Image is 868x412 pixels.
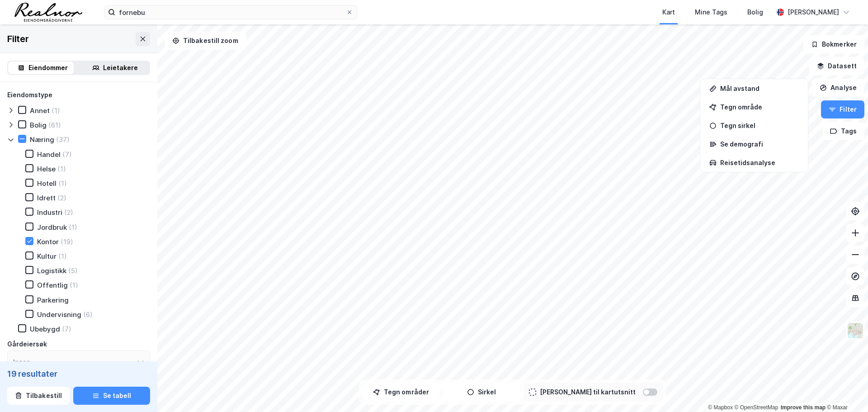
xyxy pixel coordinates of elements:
button: Filter [821,100,864,118]
a: Improve this map [781,404,826,411]
div: Ubebygd [30,325,60,333]
button: Tilbakestill zoom [165,32,246,50]
div: Jordbruk [37,223,67,232]
div: Tegn område [720,103,799,111]
div: (6) [83,310,93,319]
img: realnor-logo.934646d98de889bb5806.png [14,3,82,22]
button: Tilbakestill [7,387,70,405]
div: Se demografi [720,140,799,148]
div: Ingen [13,357,30,368]
div: (7) [62,325,71,333]
div: Industri [37,208,62,217]
div: (7) [62,150,72,159]
button: Sirkel [443,383,520,401]
div: Handel [37,150,61,159]
iframe: Chat Widget [823,369,868,412]
div: (61) [48,121,61,129]
div: Kultur [37,252,57,260]
div: (1) [58,252,67,260]
div: Mine Tags [695,7,727,18]
div: Helse [37,165,56,173]
button: Se tabell [73,387,150,405]
a: OpenStreetMap [735,404,778,411]
div: 19 resultater [7,369,150,379]
button: Tags [822,122,864,140]
div: (2) [64,208,73,217]
div: Kontrollprogram for chat [823,369,868,412]
div: Kart [662,7,675,18]
div: (5) [68,266,78,275]
div: [PERSON_NAME] [788,7,839,18]
div: [PERSON_NAME] til kartutsnitt [540,387,636,398]
div: (1) [57,165,66,173]
input: Søk på adresse, matrikkel, gårdeiere, leietakere eller personer [115,5,346,19]
button: Analyse [812,79,864,97]
div: Gårdeiersøk [7,339,47,350]
div: Offentlig [37,281,68,289]
div: (1) [58,179,67,188]
div: (2) [57,194,66,202]
div: Kontor [37,237,59,246]
div: Mål avstand [720,85,799,92]
div: Idrett [37,194,56,202]
div: Bolig [30,121,47,129]
div: Hotell [37,179,57,188]
div: Annet [30,106,50,115]
div: Eiendomstype [7,90,52,100]
div: (37) [56,135,70,144]
div: (19) [61,237,73,246]
a: Mapbox [708,404,733,411]
button: Tegn områder [363,383,439,401]
div: Reisetidsanalyse [720,159,799,166]
div: Tegn sirkel [720,122,799,129]
div: Logistikk [37,266,66,275]
div: Leietakere [103,62,138,73]
div: Filter [7,32,29,46]
div: (1) [69,223,77,232]
div: Bolig [747,7,763,18]
div: Undervisning [37,310,81,319]
button: Bokmerker [803,35,864,53]
img: Z [847,322,864,339]
div: Eiendommer [28,62,68,73]
button: Datasett [809,57,864,75]
div: Næring [30,135,54,144]
div: Parkering [37,296,69,304]
div: (1) [70,281,78,289]
div: (1) [52,106,60,115]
